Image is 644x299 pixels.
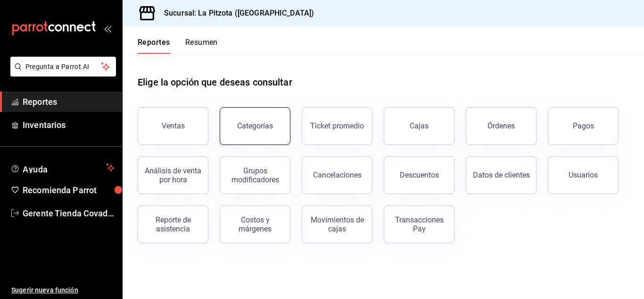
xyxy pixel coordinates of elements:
[11,285,115,295] span: Sugerir nueva función
[410,120,429,132] div: Cajas
[138,75,292,89] h1: Elige la opción que deseas consultar
[138,38,170,54] button: Reportes
[144,215,202,233] div: Reporte de asistencia
[487,121,515,130] div: Órdenes
[548,156,619,194] button: Usuarios
[220,107,290,145] button: Categorías
[7,68,116,78] a: Pregunta a Parrot AI
[226,215,284,233] div: Costos y márgenes
[313,171,362,179] div: Cancelaciones
[466,156,537,194] button: Datos de clientes
[308,215,366,233] div: Movimientos de cajas
[138,107,208,145] button: Ventas
[23,162,102,173] span: Ayuda
[25,62,101,72] span: Pregunta a Parrot AI
[144,166,202,184] div: Análisis de venta por hora
[384,205,454,243] button: Transacciones Pay
[185,38,218,54] button: Resumen
[569,171,598,179] div: Usuarios
[384,156,454,194] button: Descuentos
[573,121,594,130] div: Pagos
[400,171,439,179] div: Descuentos
[302,107,372,145] button: Ticket promedio
[23,184,115,196] span: Recomienda Parrot
[157,8,314,19] h3: Sucursal: La Pitzota ([GEOGRAPHIC_DATA])
[237,121,273,130] div: Categorías
[23,119,115,131] span: Inventarios
[466,107,537,145] button: Órdenes
[138,205,208,243] button: Reporte de asistencia
[138,38,218,54] div: navigation tabs
[384,107,454,145] a: Cajas
[548,107,619,145] button: Pagos
[162,121,185,130] div: Ventas
[220,156,290,194] button: Grupos modificadores
[310,121,364,130] div: Ticket promedio
[138,156,208,194] button: Análisis de venta por hora
[23,207,115,220] span: Gerente Tienda Covadonga
[23,95,115,108] span: Reportes
[104,25,111,32] button: open_drawer_menu
[473,171,530,179] div: Datos de clientes
[390,215,448,233] div: Transacciones Pay
[10,57,116,77] button: Pregunta a Parrot AI
[220,205,290,243] button: Costos y márgenes
[226,166,284,184] div: Grupos modificadores
[302,156,372,194] button: Cancelaciones
[302,205,372,243] button: Movimientos de cajas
